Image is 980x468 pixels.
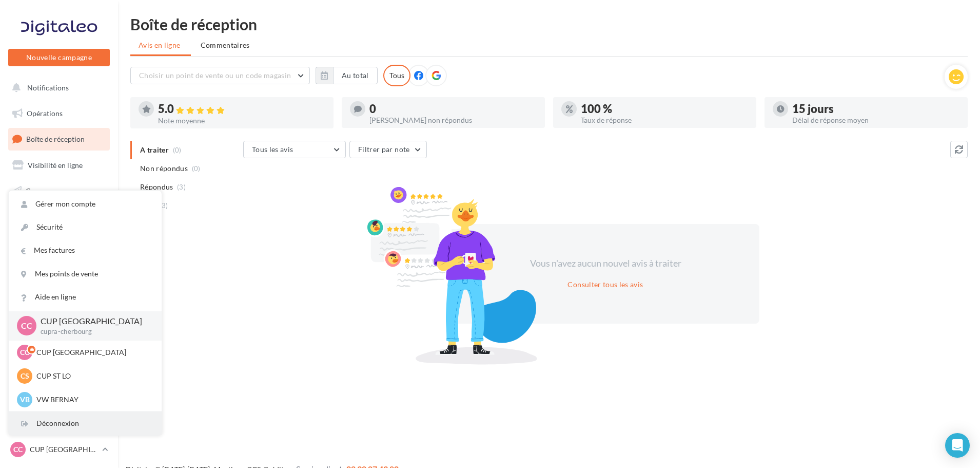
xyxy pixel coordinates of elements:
a: Gérer mon compte [9,193,162,216]
button: Choisir un point de vente ou un code magasin [130,67,310,84]
span: Visibilité en ligne [28,161,83,170]
a: Campagnes DataOnDemand [6,316,112,347]
a: CC CUP [GEOGRAPHIC_DATA] [8,440,110,459]
div: 15 jours [792,103,959,115]
span: (3) [160,201,168,210]
a: Boîte de réception [6,128,112,150]
a: Contacts [6,205,112,227]
a: Médiathèque [6,231,112,253]
a: Mes points de vente [9,263,162,286]
a: Sécurité [9,216,162,239]
span: Opérations [27,109,63,118]
button: Notifications [6,77,108,99]
div: Tous [383,65,410,86]
div: Boîte de réception [130,16,968,32]
div: Déconnexion [9,412,162,435]
span: Choisir un point de vente ou un code magasin [139,71,291,80]
button: Au total [333,67,378,84]
span: CC [13,444,23,455]
p: CUP [GEOGRAPHIC_DATA] [41,315,145,327]
button: Au total [316,67,378,84]
span: Répondus [140,182,173,192]
p: CUP ST LO [36,371,149,381]
a: Mes factures [9,239,162,262]
div: 0 [369,103,537,115]
a: Campagnes [6,180,112,202]
div: Délai de réponse moyen [792,117,959,124]
span: Commentaires [201,40,250,50]
span: (0) [192,164,201,173]
p: CUP [GEOGRAPHIC_DATA] [30,444,98,455]
a: Visibilité en ligne [6,155,112,176]
span: CC [21,320,32,332]
button: Consulter tous les avis [563,278,647,291]
div: Note moyenne [158,117,325,124]
a: Calendrier [6,257,112,278]
div: Vous n'avez aucun nouvel avis à traiter [517,257,694,270]
div: Open Intercom Messenger [945,433,970,458]
button: Filtrer par note [349,141,427,158]
p: CUP [GEOGRAPHIC_DATA] [36,347,149,358]
p: VW BERNAY [36,395,149,405]
span: Non répondus [140,163,188,174]
span: Tous les avis [252,145,293,154]
span: CS [21,371,29,381]
span: VB [20,395,30,405]
a: Opérations [6,103,112,124]
span: CC [20,347,29,358]
span: Notifications [27,83,69,92]
span: (3) [177,183,186,191]
div: Taux de réponse [581,117,748,124]
span: Boîte de réception [26,135,85,143]
button: Tous les avis [243,141,346,158]
span: Campagnes [26,186,63,195]
a: PLV et print personnalisable [6,282,112,312]
p: cupra-cherbourg [41,327,145,336]
div: [PERSON_NAME] non répondus [369,117,537,124]
a: Aide en ligne [9,286,162,309]
div: 100 % [581,103,748,115]
button: Nouvelle campagne [8,49,110,66]
div: 5.0 [158,103,325,115]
